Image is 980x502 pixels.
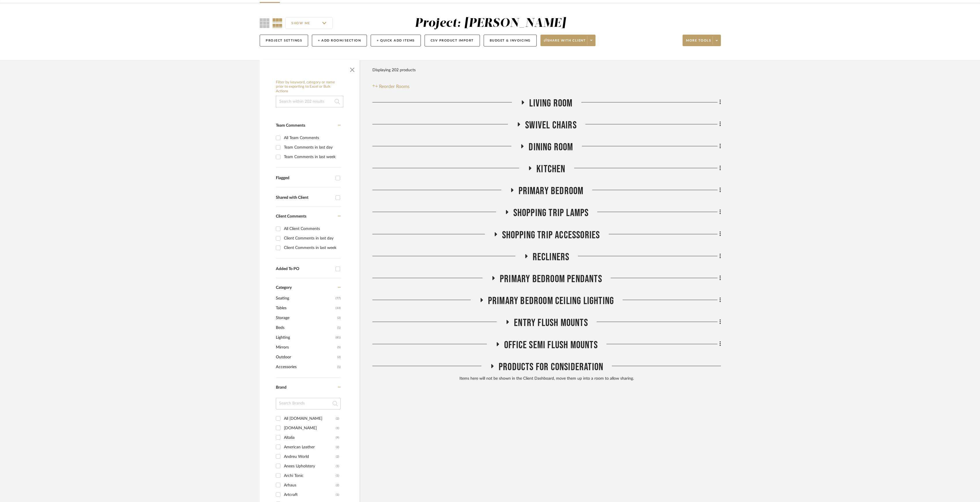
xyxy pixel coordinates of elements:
span: (81) [336,333,341,342]
span: Outdoor [276,352,336,362]
span: (2) [337,353,341,362]
span: Recliners [533,251,570,263]
button: Budget & Invoicing [484,35,537,46]
div: (1) [336,490,339,499]
span: (33) [336,304,341,313]
span: Living Room [529,97,572,110]
div: American Leather [284,443,336,452]
div: (1) [336,424,339,433]
button: CSV Product Import [425,35,480,46]
div: Added To PO [276,267,333,271]
span: (77) [336,294,341,303]
span: Team Comments [276,123,305,128]
span: (1) [337,362,341,372]
div: Altalia [284,433,336,442]
span: Kitchen [536,163,565,175]
div: Client Comments in last week [284,243,339,252]
input: Search Brands [276,398,341,409]
div: Archi Tonic [284,471,336,480]
button: + Quick Add Items [371,35,421,46]
div: Team Comments in last week [284,152,339,162]
div: Artcraft [284,490,336,499]
button: Project Settings [260,35,308,46]
h6: Filter by keyword, category or name prior to exporting to Excel or Bulk Actions [276,80,343,94]
span: (5) [337,343,341,352]
div: Anees Upholstery [284,462,336,471]
div: Client Comments in last day [284,234,339,243]
span: Swivel Chairs [525,119,577,132]
div: Flagged [276,176,333,181]
div: Items here will not be shown in the Client Dashboard, move them up into a room to allow sharing. [372,376,721,382]
span: Dining Room [529,141,573,153]
div: (2) [336,443,339,452]
div: Team Comments in last day [284,143,339,152]
span: Accessories [276,362,336,372]
div: (2) [336,414,339,423]
input: Search within 202 results [276,96,343,107]
div: All Team Comments [284,133,339,143]
span: Primary Bedroom Ceiling LIghting [488,295,614,307]
button: More tools [683,35,721,46]
span: Share with client [544,38,586,47]
span: Shopping Trip Lamps [513,207,589,219]
button: Share with client [540,35,596,46]
div: All Client Comments [284,224,339,233]
span: Brand [276,385,287,389]
div: All [DOMAIN_NAME] [284,414,336,423]
div: Shared with Client [276,195,333,200]
div: (9) [336,433,339,442]
div: Arhaus [284,481,336,490]
button: Close [346,63,358,74]
div: [DOMAIN_NAME] [284,424,336,433]
span: Reorder Rooms [379,83,410,90]
div: Displaying 202 products [372,64,416,76]
button: + Add Room/Section [312,35,367,46]
div: Project: [PERSON_NAME] [415,17,566,29]
span: Mirrors [276,342,336,352]
span: Primary Bedroom Pendants [500,273,602,285]
span: More tools [686,38,711,47]
span: Beds [276,323,336,333]
div: (1) [336,462,339,471]
div: (2) [336,452,339,461]
span: Seating [276,293,334,303]
span: Shopping Trip Accessories [502,229,600,241]
span: Office Semi Flush Mounts [504,339,598,351]
span: (2) [337,313,341,323]
span: Primary Bedroom [519,185,584,197]
span: Category [276,285,292,290]
span: Client Comments [276,214,306,218]
span: (1) [337,323,341,332]
button: Reorder Rooms [372,83,410,90]
div: (2) [336,481,339,490]
span: Products For Consideration [499,361,603,373]
span: Tables [276,303,334,313]
div: Andreu World [284,452,336,461]
span: Entry Flush Mounts [514,317,588,329]
span: Storage [276,313,336,323]
span: Lighting [276,333,334,342]
div: (1) [336,471,339,480]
